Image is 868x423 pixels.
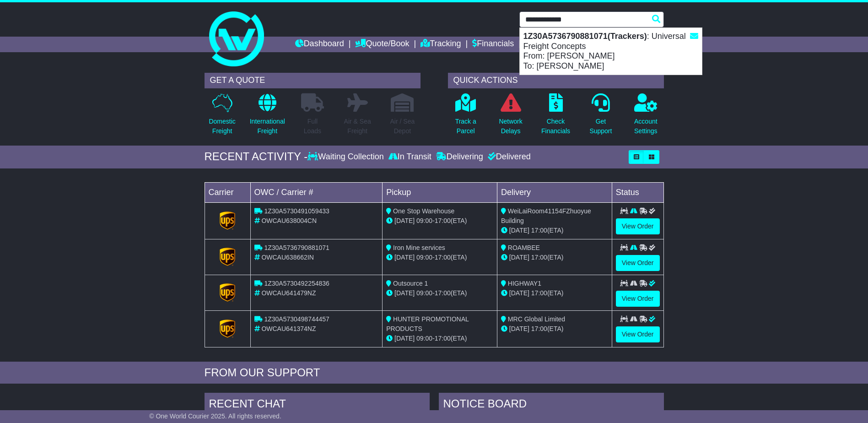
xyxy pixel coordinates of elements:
a: Quote/Book [355,37,409,52]
a: Track aParcel [455,93,477,141]
span: [DATE] [509,289,529,297]
span: 09:00 [416,289,432,297]
img: GetCarrierServiceLogo [220,211,235,230]
div: In Transit [386,152,434,162]
div: (ETA) [501,288,608,298]
div: (ETA) [501,324,608,334]
td: OWC / Carrier # [250,182,383,202]
span: 1Z30A5730498744457 [264,315,329,323]
span: [DATE] [509,254,529,261]
td: Delivery [497,182,612,202]
p: Account Settings [634,117,658,136]
p: Full Loads [301,117,324,136]
a: CheckFinancials [541,93,571,141]
span: [DATE] [509,325,529,332]
span: ROAMBEE [508,244,540,251]
span: [DATE] [394,217,415,224]
div: - (ETA) [386,216,493,226]
span: © One World Courier 2025. All rights reserved. [149,412,281,420]
a: View Order [616,326,660,342]
span: 1Z30A5730491059433 [264,207,329,215]
span: 17:00 [531,289,547,297]
p: Check Financials [541,117,570,136]
img: GetCarrierServiceLogo [220,283,235,302]
div: RECENT ACTIVITY - [205,150,308,163]
div: FROM OUR SUPPORT [205,366,664,380]
div: Delivered [485,152,531,162]
span: [DATE] [394,289,415,297]
div: Waiting Collection [307,152,386,162]
a: InternationalFreight [249,93,286,141]
span: [DATE] [509,227,529,234]
span: 1Z30A5736790881071 [264,244,329,251]
p: Track a Parcel [455,117,476,136]
p: Domestic Freight [209,117,235,136]
span: [DATE] [394,335,415,342]
a: Dashboard [295,37,344,52]
span: 09:00 [416,217,432,224]
p: Air & Sea Freight [344,117,371,136]
td: Status [612,182,663,202]
span: 17:00 [435,254,451,261]
p: Get Support [589,117,612,136]
span: OWCAU638004CN [261,217,317,224]
div: QUICK ACTIONS [448,73,664,88]
a: GetSupport [589,93,612,141]
div: - (ETA) [386,334,493,343]
span: OWCAU638662IN [261,254,313,261]
strong: 1Z30A5736790881071(Trackers) [523,32,647,41]
div: - (ETA) [386,253,493,262]
a: Financials [472,37,514,52]
a: View Order [616,218,660,234]
div: - (ETA) [386,288,493,298]
span: OWCAU641479NZ [261,289,316,297]
div: : Universal Freight Concepts From: [PERSON_NAME] To: [PERSON_NAME] [520,28,702,75]
div: RECENT CHAT [205,393,430,418]
div: GET A QUOTE [205,73,421,88]
span: HIGHWAY1 [508,280,541,287]
span: OWCAU641374NZ [261,325,316,332]
div: (ETA) [501,253,608,262]
span: 1Z30A5730492254836 [264,280,329,287]
span: 17:00 [531,325,547,332]
a: View Order [616,255,660,271]
p: International Freight [250,117,285,136]
td: Carrier [205,182,250,202]
p: Air / Sea Depot [390,117,415,136]
span: 09:00 [416,335,432,342]
span: 17:00 [435,335,451,342]
span: [DATE] [394,254,415,261]
span: HUNTER PROMOTIONAL PRODUCTS [386,315,469,332]
span: 09:00 [416,254,432,261]
a: NetworkDelays [498,93,523,141]
span: One Stop Warehouse [393,207,454,215]
img: GetCarrierServiceLogo [220,320,235,338]
span: WeiLaiRoom41154FZhuoyue Building [501,207,591,224]
a: DomesticFreight [208,93,236,141]
div: (ETA) [501,226,608,235]
span: 17:00 [435,289,451,297]
div: Delivering [434,152,485,162]
img: GetCarrierServiceLogo [220,248,235,266]
td: Pickup [383,182,497,202]
p: Network Delays [499,117,522,136]
span: 17:00 [531,254,547,261]
a: AccountSettings [634,93,658,141]
span: 17:00 [531,227,547,234]
a: View Order [616,291,660,307]
a: Tracking [421,37,461,52]
span: Iron Mine services [393,244,445,251]
span: Outsource 1 [393,280,428,287]
div: NOTICE BOARD [439,393,664,418]
span: MRC Global Limited [508,315,565,323]
span: 17:00 [435,217,451,224]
